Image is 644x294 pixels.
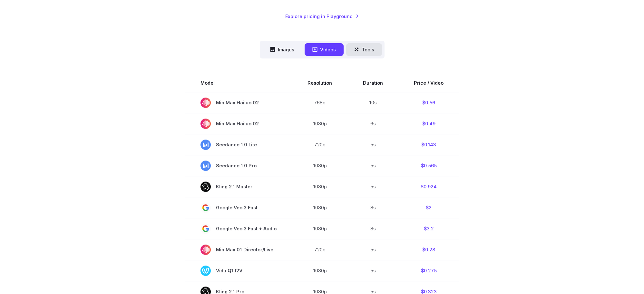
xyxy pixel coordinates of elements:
td: $0.49 [398,113,459,134]
td: 5s [347,134,398,155]
td: 5s [347,260,398,281]
td: 720p [292,239,347,260]
td: 1080p [292,260,347,281]
td: 5s [347,176,398,197]
button: Videos [305,43,344,56]
td: 1080p [292,176,347,197]
td: 10s [347,92,398,113]
td: $3.2 [398,218,459,239]
span: Seedance 1.0 Lite [200,140,277,150]
td: 1080p [292,197,347,218]
td: $0.28 [398,239,459,260]
td: 1080p [292,155,347,176]
button: Images [262,43,302,56]
button: Tools [346,43,382,56]
span: Kling 2.1 Master [200,182,277,192]
td: 5s [347,239,398,260]
td: $0.143 [398,134,459,155]
span: MiniMax Hailuo 02 [200,98,277,108]
a: Explore pricing in Playground [285,13,359,20]
th: Price / Video [398,74,459,92]
span: MiniMax Hailuo 02 [200,119,277,129]
span: Google Veo 3 Fast + Audio [200,224,277,234]
td: 6s [347,113,398,134]
td: 1080p [292,113,347,134]
span: Vidu Q1 I2V [200,266,277,276]
th: Duration [347,74,398,92]
td: 8s [347,197,398,218]
td: $2 [398,197,459,218]
span: Seedance 1.0 Pro [200,161,277,171]
td: 1080p [292,218,347,239]
td: $0.275 [398,260,459,281]
span: MiniMax 01 Director/Live [200,245,277,255]
td: 720p [292,134,347,155]
td: $0.565 [398,155,459,176]
td: $0.56 [398,92,459,113]
td: 768p [292,92,347,113]
th: Resolution [292,74,347,92]
span: Google Veo 3 Fast [200,203,277,213]
td: $0.924 [398,176,459,197]
td: 5s [347,155,398,176]
th: Model [185,74,292,92]
td: 8s [347,218,398,239]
